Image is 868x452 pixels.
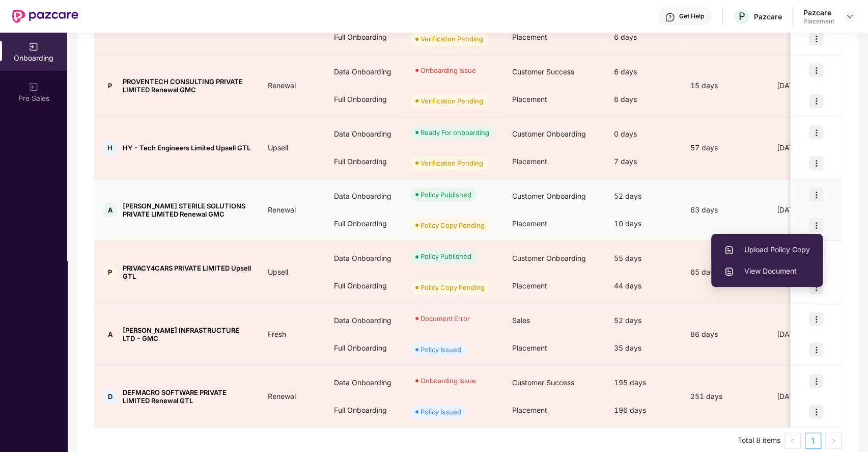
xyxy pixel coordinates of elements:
div: 57 days [682,142,769,153]
div: 10 days [606,210,682,237]
div: Policy Issued [421,407,461,417]
span: Placement [512,281,547,290]
span: Upload Policy Copy [724,244,810,255]
img: svg+xml;base64,PHN2ZyBpZD0iRHJvcGRvd24tMzJ4MzIiIHhtbG5zPSJodHRwOi8vd3d3LnczLm9yZy8yMDAwL3N2ZyIgd2... [846,12,854,20]
span: Sales [512,316,530,325]
div: 55 days [606,245,682,272]
div: 52 days [606,307,682,334]
div: Data Onboarding [326,120,402,148]
div: P [102,264,118,280]
div: [DATE] [769,80,845,91]
span: Renewal [260,205,304,214]
div: [DATE] [769,142,845,153]
div: Policy Published [421,190,471,200]
div: A [102,327,118,342]
div: 63 days [682,204,769,216]
span: Placement [512,33,547,41]
span: Customer Onboarding [512,254,586,262]
div: 196 days [606,396,682,424]
div: Verification Pending [421,34,483,44]
button: right [825,433,842,449]
img: icon [809,156,823,170]
span: right [830,438,836,444]
img: New Pazcare Logo [12,10,78,23]
div: 65 days [682,267,769,278]
div: Document Error [421,313,470,324]
img: icon [809,125,823,140]
div: A [102,202,118,218]
div: Placement [803,17,834,25]
div: H [102,140,118,155]
div: [DATE] [769,391,845,402]
button: left [785,433,801,449]
span: Fresh [260,330,294,338]
span: DEFMACRO SOFTWARE PRIVATE LIMITED Renewal GTL [123,388,251,405]
span: View Document [724,265,810,277]
div: Data Onboarding [326,245,402,272]
span: Renewal [260,81,304,90]
span: Upsell [260,268,296,276]
span: PROVENTECH CONSULTING PRIVATE LIMITED Renewal GMC [123,77,251,94]
div: Get Help [679,12,704,20]
div: 195 days [606,369,682,396]
div: 44 days [606,272,682,300]
div: 86 days [682,329,769,340]
div: Full Onboarding [326,86,402,113]
div: 251 days [682,391,769,402]
img: svg+xml;base64,PHN2ZyB3aWR0aD0iMjAiIGhlaWdodD0iMjAiIHZpZXdCb3g9IjAgMCAyMCAyMCIgZmlsbD0ibm9uZSIgeG... [29,82,39,92]
span: Upsell [260,143,296,152]
div: Full Onboarding [326,334,402,362]
img: icon [809,405,823,419]
img: icon [809,188,823,202]
li: Next Page [825,433,842,449]
span: P [739,10,745,22]
div: 6 days [606,23,682,51]
div: 6 days [606,58,682,86]
div: Policy Copy Pending [421,282,485,293]
div: Policy Published [421,251,471,261]
div: 0 days [606,120,682,148]
span: Placement [512,406,547,414]
div: Policy Issued [421,344,461,355]
div: 35 days [606,334,682,362]
img: icon [809,342,823,357]
div: Full Onboarding [326,23,402,51]
div: 52 days [606,182,682,210]
img: icon [809,94,823,108]
img: icon [809,374,823,388]
li: Previous Page [785,433,801,449]
img: svg+xml;base64,PHN2ZyBpZD0iVXBsb2FkX0xvZ3MiIGRhdGEtbmFtZT0iVXBsb2FkIExvZ3MiIHhtbG5zPSJodHRwOi8vd3... [724,245,734,255]
span: [PERSON_NAME] STERILE SOLUTIONS PRIVATE LIMITED Renewal GMC [123,202,251,218]
span: Customer Success [512,378,574,387]
div: Verification Pending [421,96,483,106]
span: Placement [512,157,547,166]
div: [DATE] [769,329,845,340]
div: [DATE] [769,204,845,216]
span: HY - Tech Engineers Limited Upsell GTL [123,144,250,152]
span: Placement [512,95,547,103]
span: Customer Onboarding [512,192,586,200]
img: icon [809,32,823,46]
span: [PERSON_NAME] INFRASTRUCTURE LTD - GMC [123,326,251,342]
div: Verification Pending [421,158,483,168]
div: Data Onboarding [326,182,402,210]
span: Placement [512,219,547,228]
div: 7 days [606,148,682,175]
img: icon [809,218,823,232]
div: Data Onboarding [326,58,402,86]
div: Onboarding Issue [421,376,476,386]
div: 15 days [682,80,769,91]
div: D [102,389,118,404]
a: 1 [805,433,821,448]
div: Pazcare [803,8,834,17]
img: svg+xml;base64,PHN2ZyBpZD0iSGVscC0zMngzMiIgeG1sbnM9Imh0dHA6Ly93d3cudzMub3JnLzIwMDAvc3ZnIiB3aWR0aD... [665,12,675,22]
span: Placement [512,343,547,352]
span: left [790,438,796,444]
div: Full Onboarding [326,272,402,300]
div: Policy Copy Pending [421,220,485,230]
span: Customer Success [512,67,574,76]
span: PRIVACY4CARS PRIVATE LIMITED Upsell GTL [123,264,251,280]
img: icon [809,312,823,326]
div: Full Onboarding [326,148,402,175]
span: Renewal [260,392,304,401]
